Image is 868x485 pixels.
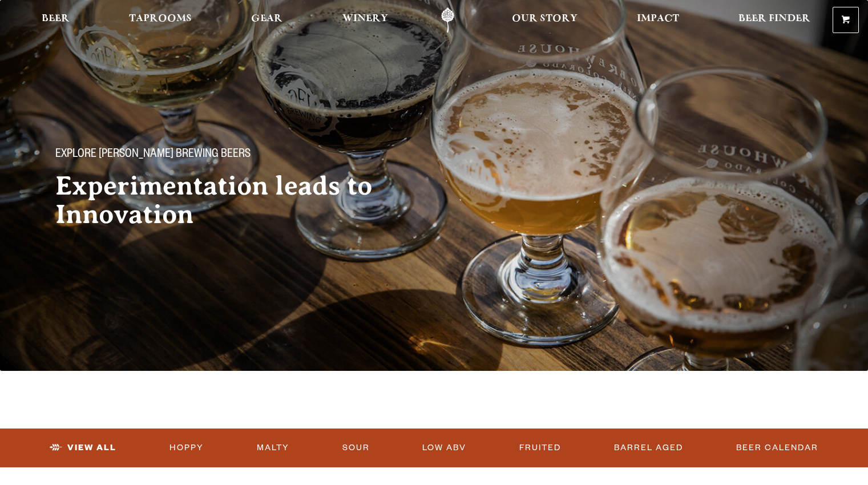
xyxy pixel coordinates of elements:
span: Our Story [512,14,578,23]
a: Impact [629,7,687,33]
a: Barrel Aged [609,435,688,461]
span: Beer [42,14,70,23]
span: Explore [PERSON_NAME] Brewing Beers [55,148,251,163]
a: Fruited [515,435,566,461]
span: Winery [342,14,388,23]
a: Hoppy [165,435,208,461]
a: Beer [34,7,77,33]
a: Sour [338,435,374,461]
a: Beer Finder [731,7,818,33]
span: Gear [251,14,282,23]
a: Our Story [504,7,585,33]
a: Low ABV [418,435,471,461]
span: Impact [637,14,679,23]
h2: Experimentation leads to Innovation [55,172,411,229]
a: Taprooms [122,7,199,33]
a: Beer Calendar [732,435,823,461]
a: Malty [252,435,294,461]
span: Taprooms [129,14,192,23]
span: Beer Finder [738,14,810,23]
a: Odell Home [426,7,469,33]
a: Winery [335,7,395,33]
a: View All [45,435,121,461]
a: Gear [244,7,290,33]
